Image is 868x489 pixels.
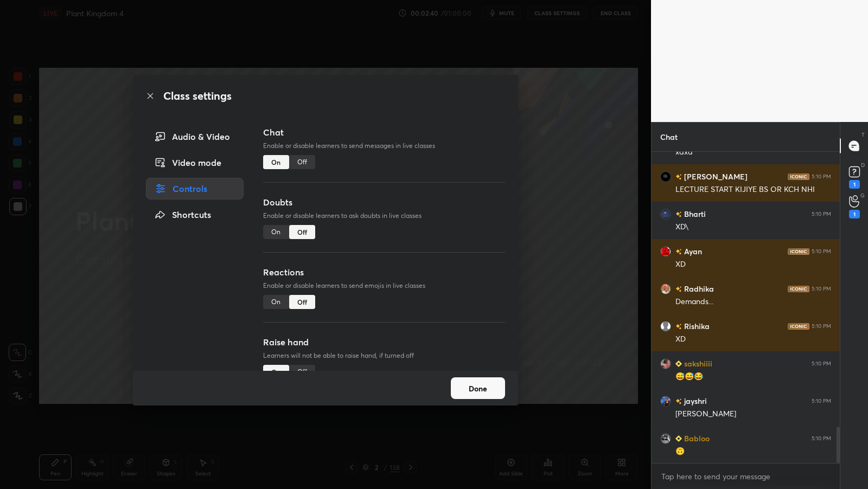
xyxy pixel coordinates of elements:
div: 5:10 PM [812,286,831,292]
div: 5:10 PM [812,173,831,180]
img: 67ccf82a7351462181d18aae8b21d9e4.jpg [660,171,671,182]
h6: Babloo [682,433,710,444]
div: Off [289,155,315,169]
div: 5:10 PM [812,361,831,367]
img: default.png [660,321,671,332]
div: Off [289,295,315,309]
img: iconic-dark.1390631f.png [788,286,809,292]
div: 5:10 PM [812,323,831,330]
h2: Class settings [163,88,232,104]
h6: Ayan [682,246,702,257]
p: Enable or disable learners to send emojis in live classes [263,281,505,291]
img: iconic-dark.1390631f.png [788,173,809,180]
p: Learners will not be able to raise hand, if turned off [263,351,505,361]
div: On [263,365,289,379]
img: no-rating-badge.077c3623.svg [675,286,682,292]
div: Audio & Video [146,126,244,147]
img: f273026b05ac4982b2462eab530fe8a6.jpg [660,209,671,220]
img: d827075515ab4406bb98767316b0b72c.jpg [660,433,671,444]
img: iconic-dark.1390631f.png [788,323,809,330]
p: Enable or disable learners to ask doubts in live classes [263,211,505,221]
h6: sakshiiii [682,358,712,369]
div: [PERSON_NAME] [675,409,831,420]
div: On [263,155,289,169]
div: grid [652,152,840,464]
div: XD\ [675,222,831,233]
h3: Chat [263,126,505,139]
h6: Radhika [682,283,714,294]
div: 1 [849,180,860,189]
div: Video mode [146,152,244,173]
h6: Bharti [682,208,706,220]
img: no-rating-badge.077c3623.svg [675,211,682,217]
div: 1 [849,210,860,218]
p: Enable or disable learners to send messages in live classes [263,141,505,151]
img: no-rating-badge.077c3623.svg [675,398,682,404]
div: Controls [146,178,244,200]
h3: Raise hand [263,336,505,349]
img: iconic-dark.1390631f.png [788,248,809,255]
h3: Reactions [263,266,505,279]
p: D [861,161,865,169]
div: Shortcuts [146,204,244,226]
div: 5:10 PM [812,211,831,217]
img: cdabc0910bef4b96a34a744e98936dd4.jpg [660,358,671,369]
div: 5:10 PM [812,248,831,255]
img: no-rating-badge.077c3623.svg [675,324,682,330]
img: no-rating-badge.077c3623.svg [675,174,682,180]
div: Off [289,365,315,379]
img: 46b5fff2a06b4a488599d2e6fa4872ab.jpg [660,396,671,407]
p: T [861,131,865,139]
img: Learner_Badge_beginner_1_8b307cf2a0.svg [675,361,682,367]
div: LECTURE START KIJIYE BS OR KCH NHI [675,184,831,195]
h6: Rishika [682,320,710,332]
img: 3 [660,284,671,294]
div: 😅😅😂 [675,371,831,382]
div: 5:10 PM [812,435,831,442]
p: Chat [652,123,686,151]
img: Learner_Badge_beginner_1_8b307cf2a0.svg [675,435,682,442]
div: 🙃 [675,446,831,457]
h6: [PERSON_NAME] [682,171,748,182]
h6: jayshri [682,395,707,407]
div: On [263,295,289,309]
div: XD [675,259,831,270]
button: Done [451,377,505,399]
div: xdxd [675,147,831,158]
div: Demands... [675,297,831,307]
div: XD [675,334,831,345]
img: no-rating-badge.077c3623.svg [675,249,682,255]
h3: Doubts [263,196,505,209]
div: Off [289,225,315,239]
div: On [263,225,289,239]
img: 98ca99a032cb452d9ea8d737edd57a91.93359529_3 [660,246,671,257]
div: 5:10 PM [812,398,831,404]
p: G [860,191,865,200]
